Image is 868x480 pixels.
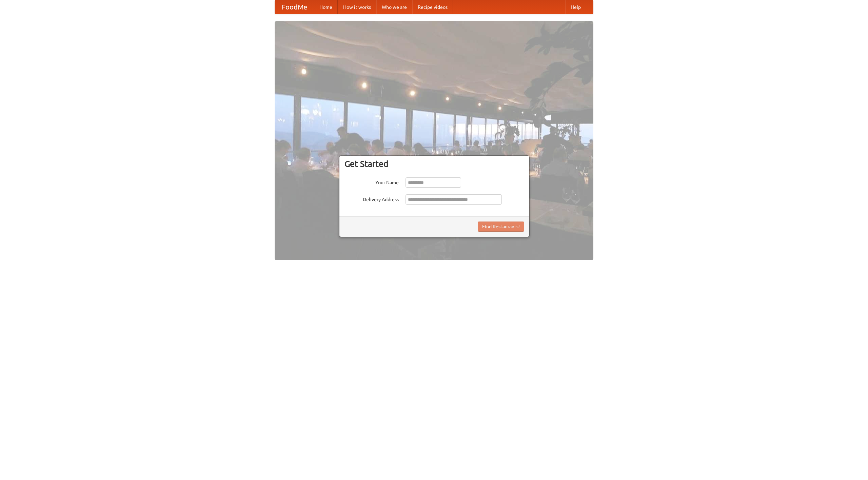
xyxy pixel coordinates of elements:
a: Who we are [376,0,412,14]
a: FoodMe [275,0,314,14]
label: Your Name [344,177,399,186]
button: Find Restaurants! [478,222,524,232]
a: Recipe videos [412,0,453,14]
h3: Get Started [344,159,524,169]
a: Home [314,0,338,14]
a: Help [565,0,586,14]
a: How it works [338,0,376,14]
label: Delivery Address [344,194,399,203]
